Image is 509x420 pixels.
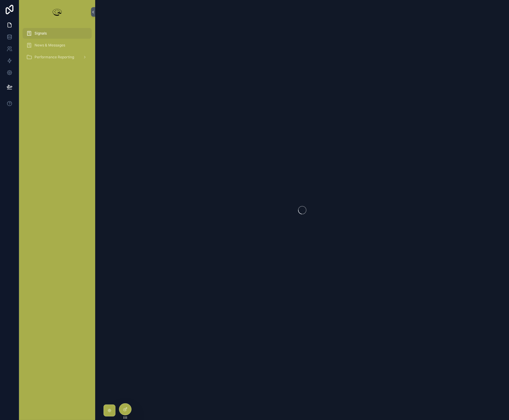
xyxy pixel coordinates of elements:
[23,40,92,51] a: News & Messages
[35,55,74,60] span: Performance Reporting
[23,52,92,63] a: Performance Reporting
[35,43,65,48] span: News & Messages
[19,24,95,70] div: scrollable content
[35,31,47,36] span: Signals
[51,7,63,17] img: App logo
[23,28,92,39] a: Signals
